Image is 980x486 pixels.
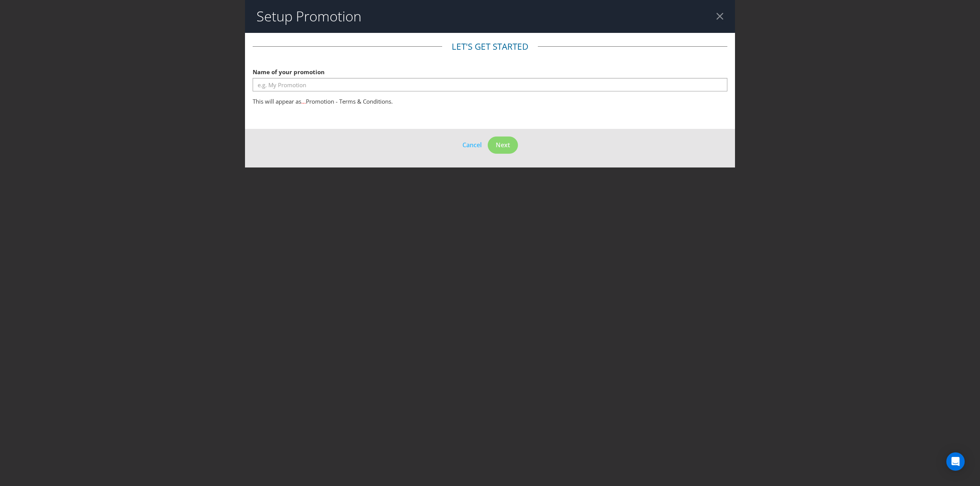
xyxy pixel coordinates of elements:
[253,68,325,76] span: Name of your promotion
[488,137,518,154] button: Next
[306,98,393,105] span: Promotion - Terms & Conditions.
[442,41,538,53] legend: Let's get started
[253,78,727,91] input: e.g. My Promotion
[946,452,965,471] div: Open Intercom Messenger
[256,9,361,24] h2: Setup Promotion
[462,141,482,149] span: Cancel
[496,141,510,149] span: Next
[253,98,301,105] span: This will appear as
[462,140,482,150] button: Cancel
[301,98,306,105] span: ...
